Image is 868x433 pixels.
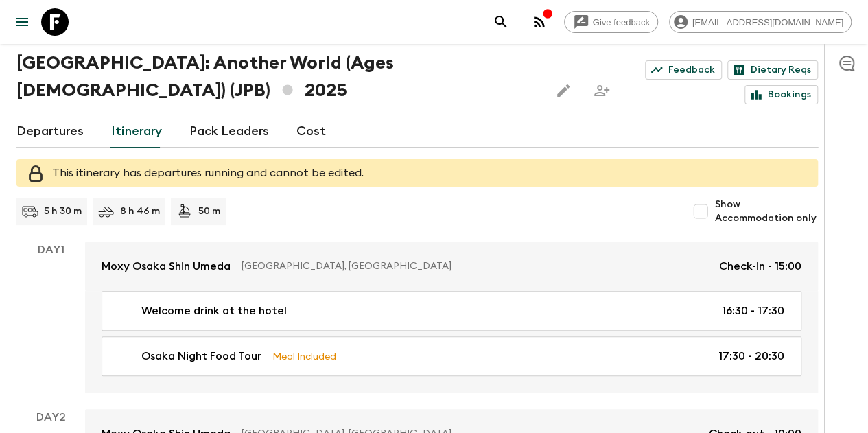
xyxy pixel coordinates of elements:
[52,167,364,178] span: This itinerary has departures running and cannot be edited.
[120,204,160,218] p: 8 h 46 m
[102,258,231,274] p: Moxy Osaka Shin Umeda
[685,17,851,27] span: [EMAIL_ADDRESS][DOMAIN_NAME]
[550,77,577,104] button: Edit this itinerary
[198,204,220,218] p: 50 m
[719,258,801,274] p: Check-in - 15:00
[487,8,515,36] button: search adventures
[272,349,336,364] p: Meal Included
[8,8,36,36] button: menu
[564,11,658,33] a: Give feedback
[102,291,801,331] a: Welcome drink at the hotel16:30 - 17:30
[714,198,818,225] span: Show Accommodation only
[16,242,85,258] p: Day 1
[141,303,287,319] p: Welcome drink at the hotel
[588,77,615,104] span: Share this itinerary
[16,49,539,104] h1: [GEOGRAPHIC_DATA]: Another World (Ages [DEMOGRAPHIC_DATA]) (JPB) 2025
[16,115,84,148] a: Departures
[744,85,818,104] a: Bookings
[296,115,326,148] a: Cost
[16,409,85,425] p: Day 2
[189,115,269,148] a: Pack Leaders
[102,336,801,376] a: Osaka Night Food TourMeal Included17:30 - 20:30
[111,115,162,148] a: Itinerary
[645,60,722,80] a: Feedback
[585,17,657,27] span: Give feedback
[242,259,708,273] p: [GEOGRAPHIC_DATA], [GEOGRAPHIC_DATA]
[141,348,261,364] p: Osaka Night Food Tour
[85,242,818,291] a: Moxy Osaka Shin Umeda[GEOGRAPHIC_DATA], [GEOGRAPHIC_DATA]Check-in - 15:00
[727,60,818,80] a: Dietary Reqs
[669,11,852,33] div: [EMAIL_ADDRESS][DOMAIN_NAME]
[722,303,784,319] p: 16:30 - 17:30
[44,204,82,218] p: 5 h 30 m
[718,348,784,364] p: 17:30 - 20:30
